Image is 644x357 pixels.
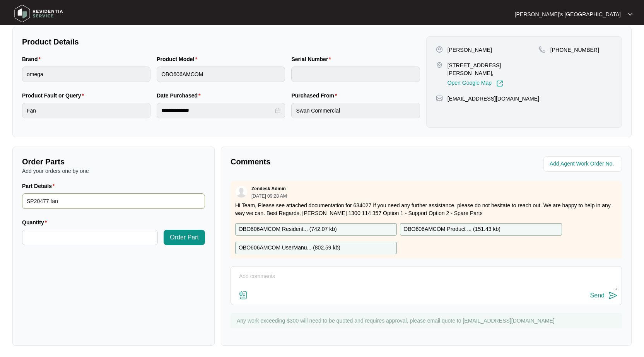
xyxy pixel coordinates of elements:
[161,106,273,114] input: Date Purchased
[22,92,87,99] label: Product Fault or Query
[12,2,66,25] img: residentia service logo
[608,291,618,300] img: send-icon.svg
[496,80,503,87] img: Link-External
[448,46,492,54] p: [PERSON_NAME]
[237,317,618,325] p: Any work exceeding $300 will need to be quoted and requires approval, please email quote to [EMAI...
[403,225,501,234] p: OBO606AMCOM Product ... ( 151.43 kb )
[239,290,248,300] img: file-attachment-doc.svg
[22,219,50,226] label: Quantity
[22,167,205,175] p: Add your orders one by one
[291,55,334,63] label: Serial Number
[157,67,285,82] input: Product Model
[436,46,443,53] img: user-pin
[448,95,539,102] p: [EMAIL_ADDRESS][DOMAIN_NAME]
[157,92,203,99] label: Date Purchased
[22,156,205,167] p: Order Parts
[157,55,200,63] label: Product Model
[239,244,340,252] p: OBO606AMCOM UserManu... ( 802.59 kb )
[231,156,421,167] p: Comments
[251,194,287,198] p: [DATE] 09:28 AM
[235,202,617,217] p: Hi Team, Please see attached documentation for 634027 If you need any further assistance, please ...
[550,46,599,54] p: [PHONE_NUMBER]
[436,95,443,102] img: map-pin
[236,186,247,198] img: user.svg
[22,55,44,63] label: Brand
[22,193,205,209] input: Part Details
[164,230,205,245] button: Order Part
[239,225,337,234] p: OBO606AMCOM Resident... ( 742.07 kb )
[539,46,546,53] img: map-pin
[22,230,157,245] input: Quantity
[590,290,618,301] button: Send
[550,159,617,169] input: Add Agent Work Order No.
[22,103,150,118] input: Product Fault or Query
[251,186,286,192] p: Zendesk Admin
[436,61,443,68] img: map-pin
[291,92,340,99] label: Purchased From
[22,67,150,82] input: Brand
[448,61,539,77] p: [STREET_ADDRESS][PERSON_NAME],
[590,292,605,299] div: Send
[448,80,503,87] a: Open Google Map
[291,67,420,82] input: Serial Number
[628,12,632,16] img: dropdown arrow
[22,36,420,47] p: Product Details
[515,10,621,18] p: [PERSON_NAME]'s [GEOGRAPHIC_DATA]
[170,233,199,242] span: Order Part
[291,103,420,118] input: Purchased From
[22,182,58,190] label: Part Details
